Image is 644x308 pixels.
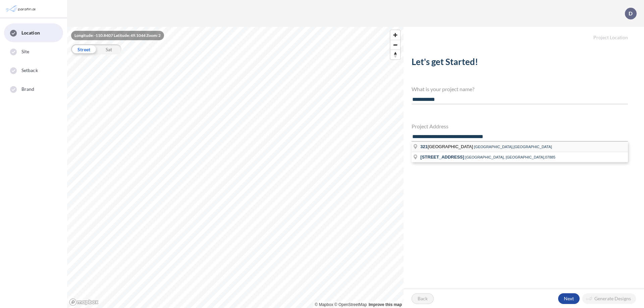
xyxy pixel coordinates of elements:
a: Mapbox homepage [69,298,99,306]
p: Next [564,295,574,302]
a: Improve this map [369,302,402,307]
span: [GEOGRAPHIC_DATA],[GEOGRAPHIC_DATA] [474,145,552,149]
button: Zoom in [390,30,400,40]
p: D [629,10,633,16]
button: Zoom out [390,40,400,50]
h4: What is your project name? [412,86,628,92]
img: Parafin [5,3,38,15]
button: Next [558,293,580,304]
div: Longitude: -110.8407 Latitude: 49.1044 Zoom: 2 [71,31,164,40]
span: Location [21,29,40,36]
span: Brand [21,86,35,93]
span: Setback [21,67,38,74]
span: [GEOGRAPHIC_DATA] [420,144,474,149]
h4: Project Address [412,123,628,129]
span: 321 [420,144,428,149]
div: Street [71,44,96,54]
canvas: Map [67,27,404,308]
a: Mapbox [315,302,333,307]
div: Sat [96,44,121,54]
h5: Project Location [404,27,644,41]
a: OpenStreetMap [334,302,367,307]
span: [GEOGRAPHIC_DATA], [GEOGRAPHIC_DATA],07885 [465,155,555,159]
span: Reset bearing to north [390,50,400,59]
span: [STREET_ADDRESS] [420,155,464,160]
button: Reset bearing to north [390,50,400,59]
span: Site [21,48,29,55]
h2: Let's get Started! [412,57,628,70]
